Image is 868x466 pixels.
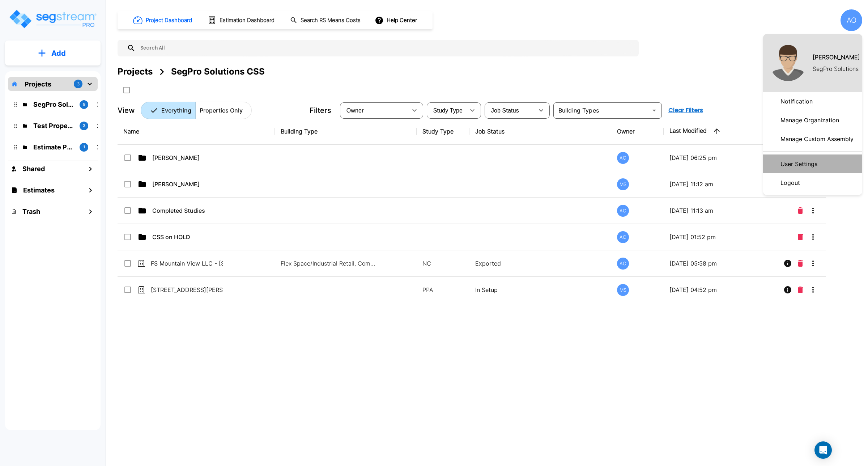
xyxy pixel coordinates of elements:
[778,157,820,171] p: User Settings
[778,132,856,146] p: Manage Custom Assembly
[778,175,803,190] p: Logout
[813,53,860,62] h1: [PERSON_NAME]
[814,441,832,459] div: Open Intercom Messenger
[778,94,816,109] p: Notification
[770,45,806,81] img: Andrew Oliverson
[813,64,859,73] p: SegPro Solutions
[778,113,842,127] p: Manage Organization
